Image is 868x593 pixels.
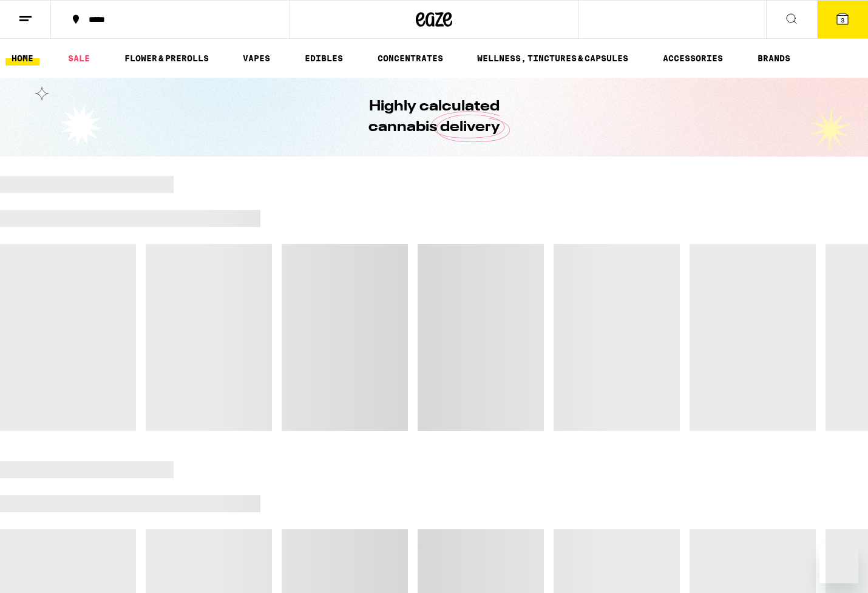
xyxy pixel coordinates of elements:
[657,51,729,66] a: ACCESSORIES
[371,51,449,66] a: CONCENTRATES
[118,51,215,66] a: FLOWER & PREROLLS
[334,97,534,138] h1: Highly calculated cannabis delivery
[817,1,868,38] button: 3
[751,51,796,66] a: BRANDS
[237,51,276,66] a: VAPES
[5,51,39,66] a: HOME
[62,51,96,66] a: SALE
[841,16,844,24] span: 3
[299,51,349,66] a: EDIBLES
[471,51,634,66] a: WELLNESS, TINCTURES & CAPSULES
[819,544,858,583] iframe: Button to launch messaging window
